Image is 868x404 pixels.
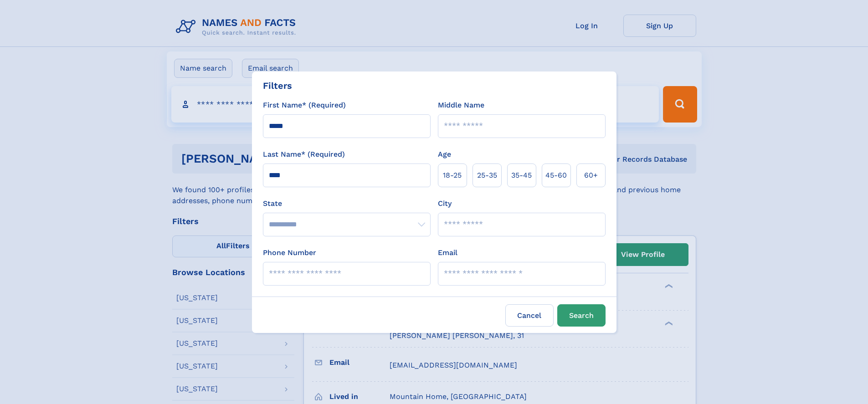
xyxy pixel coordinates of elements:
[263,247,316,258] label: Phone Number
[438,149,451,160] label: Age
[438,247,457,258] label: Email
[263,100,346,111] label: First Name* (Required)
[505,304,554,327] label: Cancel
[584,170,598,181] span: 60+
[263,198,431,209] label: State
[263,79,292,92] div: Filters
[545,170,567,181] span: 45‑60
[438,198,452,209] label: City
[511,170,532,181] span: 35‑45
[443,170,462,181] span: 18‑25
[557,304,606,327] button: Search
[477,170,497,181] span: 25‑35
[263,149,345,160] label: Last Name* (Required)
[438,100,484,111] label: Middle Name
